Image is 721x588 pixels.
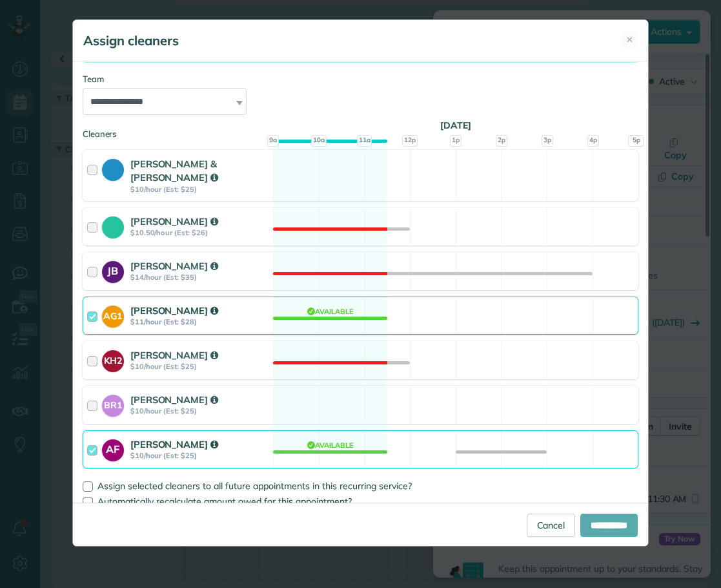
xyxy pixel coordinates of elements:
strong: [PERSON_NAME] [130,215,218,227]
div: Team [83,73,639,85]
strong: [PERSON_NAME] [130,260,218,272]
strong: $11/hour (Est: $28) [130,317,270,326]
span: ✕ [626,34,633,46]
a: Cancel [527,514,576,537]
strong: AF [102,439,124,457]
span: Automatically recalculate amount owed for this appointment? [97,496,352,507]
strong: KH2 [102,350,124,368]
strong: $14/hour (Est: $35) [130,273,270,282]
strong: $10/hour (Est: $25) [130,362,270,371]
strong: $10.50/hour (Est: $26) [130,228,270,237]
div: Cleaners [83,128,639,132]
strong: JB [102,261,124,279]
span: Assign selected cleaners to all future appointments in this recurring service? [97,480,412,492]
strong: [PERSON_NAME] [130,349,218,361]
strong: $10/hour (Est: $25) [130,406,270,415]
strong: BR1 [102,395,124,412]
strong: [PERSON_NAME] [130,394,218,406]
strong: $10/hour (Est: $25) [130,185,270,194]
h5: Assign cleaners [83,32,179,50]
strong: AG1 [102,306,124,323]
strong: [PERSON_NAME] [130,304,218,317]
strong: $10/hour (Est: $25) [130,451,270,460]
strong: [PERSON_NAME] [130,438,218,450]
strong: [PERSON_NAME] & [PERSON_NAME] [130,158,218,184]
